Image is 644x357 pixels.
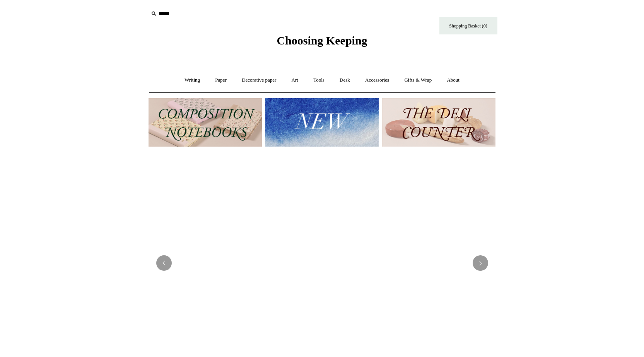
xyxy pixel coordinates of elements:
a: Art [285,70,305,91]
a: Writing [178,70,207,91]
a: Paper [208,70,234,91]
span: Choosing Keeping [277,34,367,47]
a: About [440,70,466,91]
a: Tools [306,70,331,91]
button: Previous [156,255,172,271]
a: Choosing Keeping [277,40,367,46]
img: 202302 Composition ledgers.jpg__PID:69722ee6-fa44-49dd-a067-31375e5d54ec [149,98,262,147]
button: Next [473,255,488,271]
a: Decorative paper [235,70,283,91]
a: Shopping Basket (0) [439,17,497,34]
a: Desk [333,70,357,91]
img: The Deli Counter [382,98,495,147]
a: Accessories [358,70,396,91]
a: Gifts & Wrap [397,70,439,91]
img: New.jpg__PID:f73bdf93-380a-4a35-bcfe-7823039498e1 [265,98,379,147]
